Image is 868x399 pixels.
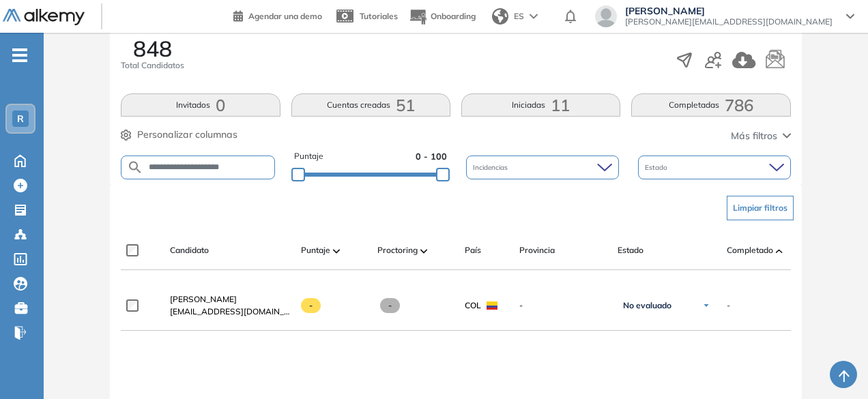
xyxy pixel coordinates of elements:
span: Provincia [519,244,555,256]
span: COL [465,299,481,312]
i: - [12,54,27,57]
span: Onboarding [431,11,476,21]
span: Total Candidatos [121,59,184,72]
img: [missing "en.ARROW_ALT" translation] [333,249,340,253]
button: Completadas786 [631,93,790,117]
button: Iniciadas11 [461,93,620,117]
button: Cuentas creadas51 [291,93,450,117]
span: Agendar una demo [248,11,322,21]
img: COL [487,301,497,310]
a: [PERSON_NAME] [170,293,290,306]
button: Invitados0 [121,93,280,117]
span: - [301,298,321,313]
span: Completado [727,244,773,256]
span: Estado [645,162,670,173]
button: Onboarding [409,2,476,31]
span: 0 - 100 [416,150,447,163]
span: Proctoring [377,244,418,256]
span: ES [514,10,524,23]
button: Limpiar filtros [727,196,794,220]
div: Incidencias [466,156,619,179]
span: Más filtros [731,129,777,143]
span: [PERSON_NAME] [625,5,833,16]
span: País [465,244,481,256]
span: Personalizar columnas [137,128,237,142]
span: [PERSON_NAME] [170,294,237,304]
span: 848 [133,38,172,59]
img: [missing "en.ARROW_ALT" translation] [776,249,783,253]
span: Puntaje [301,244,330,256]
img: [missing "en.ARROW_ALT" translation] [420,249,427,253]
a: Agendar una demo [233,7,322,23]
span: [EMAIL_ADDRESS][DOMAIN_NAME] [170,306,290,318]
img: SEARCH_ALT [127,159,143,176]
span: - [727,299,730,312]
img: Ícono de flecha [702,301,710,310]
span: Incidencias [473,162,510,173]
span: Candidato [170,244,209,256]
div: Estado [638,156,791,179]
span: No evaluado [623,300,671,311]
button: Personalizar columnas [121,128,237,142]
span: Estado [618,244,643,256]
span: [PERSON_NAME][EMAIL_ADDRESS][DOMAIN_NAME] [625,16,833,27]
span: Puntaje [294,150,323,163]
span: - [380,298,400,313]
img: arrow [530,14,538,19]
img: world [492,8,508,25]
button: Más filtros [731,129,791,143]
img: Logo [3,9,85,26]
span: R [17,113,24,124]
span: Tutoriales [360,11,398,21]
span: - [519,299,607,312]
